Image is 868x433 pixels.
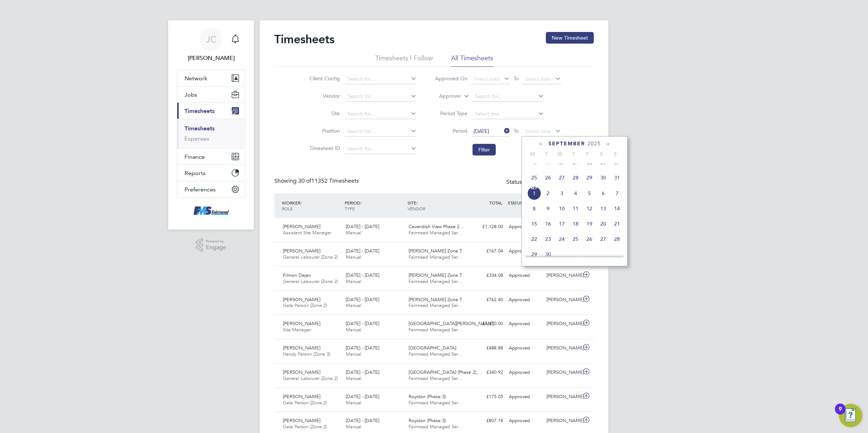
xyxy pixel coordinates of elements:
span: Powered by [206,238,226,244]
span: 6 [596,186,610,200]
span: 15 [527,217,541,231]
span: 23 [541,232,555,246]
span: Fairmead Managed Ser… [409,375,463,381]
span: [PERSON_NAME] Zone T [409,272,462,278]
span: Manual [346,327,361,333]
span: 11 [569,202,583,215]
span: Select date [525,128,551,134]
span: [GEOGRAPHIC_DATA] (Phase 2),… [409,369,482,375]
span: Site Manager [283,327,311,333]
div: Approved [506,367,544,379]
span: / [360,200,362,206]
span: 8 [527,202,541,215]
label: Approved On [435,75,467,82]
span: 16 [541,217,555,231]
span: [PERSON_NAME] Zone T [409,248,462,254]
span: 13 [596,202,610,215]
span: General Labourer (Zone 2) [283,278,338,284]
span: Jobs [184,91,197,98]
span: Gate Person (Zone 2) [283,400,327,406]
span: Manual [346,254,361,260]
span: ROLE [282,206,293,211]
span: T [539,151,553,157]
div: Approved [506,318,544,330]
span: Manual [346,278,361,284]
span: 25 [569,232,583,246]
label: Position [307,128,340,134]
button: Network [177,70,245,86]
div: [PERSON_NAME] [544,391,581,403]
img: f-mead-logo-retina.png [192,205,230,216]
span: 22 [527,232,541,246]
div: £807.18 [468,415,506,427]
span: General Labourer (Zone 2) [283,254,338,260]
span: Timesheets [184,108,215,114]
div: WORKER [280,196,343,215]
span: Cavendish View Phase 2… [409,223,464,230]
div: 9 [839,409,842,418]
div: £488.88 [468,342,506,354]
span: [PERSON_NAME] Zone T [409,296,462,303]
span: Filmon Dejen [283,272,311,278]
label: Client Config [307,75,340,82]
input: Select one [472,109,544,119]
span: 2 [541,186,555,200]
span: 27 [555,171,569,185]
span: Reports [184,170,206,177]
div: STATUS [506,196,544,209]
span: Assistant Site Manager [283,230,331,236]
div: [PERSON_NAME] [544,294,581,306]
span: 28 [610,232,624,246]
input: Search for... [345,74,417,84]
button: Filter [472,144,496,155]
span: Fairmead Managed Ser… [409,351,463,357]
button: New Timesheet [546,32,594,44]
span: 30 [596,171,610,185]
span: [DATE] - [DATE] [346,248,379,254]
span: Fairmead Managed Ser… [409,302,463,308]
span: M [526,151,539,157]
div: £334.08 [468,270,506,282]
span: 1 [527,186,541,200]
div: £175.05 [468,391,506,403]
span: Manual [346,230,361,236]
span: 19 [583,217,596,231]
span: Sep [527,186,541,190]
div: [PERSON_NAME] [544,367,581,379]
div: Approved [506,245,544,257]
span: [PERSON_NAME] [283,248,320,254]
span: F [581,151,595,157]
span: [PERSON_NAME] [283,296,320,303]
span: Gate Person (Zone 2) [283,424,327,430]
span: [PERSON_NAME] [283,369,320,375]
span: 25 [527,171,541,185]
div: Approved [506,342,544,354]
span: 30 [541,247,555,261]
span: [GEOGRAPHIC_DATA][PERSON_NAME] [409,320,494,327]
span: T [567,151,581,157]
span: 7 [610,186,624,200]
span: JC [206,35,216,44]
a: Expenses [184,135,209,142]
span: 17 [555,217,569,231]
span: 21 [610,217,624,231]
span: Handy Person (Zone 3) [283,351,330,357]
input: Search for... [345,144,417,154]
li: All Timesheets [451,54,493,67]
span: [GEOGRAPHIC_DATA] [409,345,456,351]
span: General Labourer (Zone 2) [283,375,338,381]
span: 14 [610,202,624,215]
a: Timesheets [184,125,215,132]
span: Joanne Conway [177,54,245,62]
button: Jobs [177,86,245,102]
span: [DATE] - [DATE] [346,320,379,327]
span: Royston (Phase 3) [409,393,446,400]
span: 3 [555,186,569,200]
span: 5 [583,186,596,200]
label: Timesheet ID [307,145,340,151]
span: [PERSON_NAME] [283,393,320,400]
label: Period [435,128,467,134]
label: Period Type [435,110,467,117]
span: Select date [525,76,551,82]
span: 2025 [588,141,601,147]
